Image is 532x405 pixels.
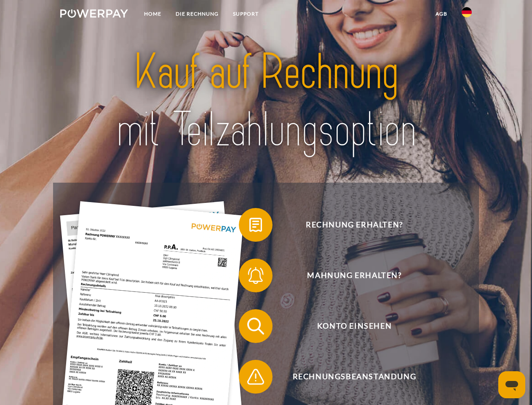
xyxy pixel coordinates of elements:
button: Rechnungsbeanstandung [239,360,458,394]
img: qb_search.svg [245,316,266,337]
button: Mahnung erhalten? [239,259,458,292]
img: title-powerpay_de.svg [80,40,452,162]
img: qb_bill.svg [245,214,266,235]
span: Rechnung erhalten? [251,208,457,242]
span: Mahnung erhalten? [251,259,457,292]
iframe: Schaltfläche zum Öffnen des Messaging-Fensters [498,371,525,398]
a: Home [137,6,168,22]
a: agb [428,6,454,22]
a: DIE RECHNUNG [168,6,226,22]
span: Konto einsehen [251,309,457,343]
a: SUPPORT [226,6,266,22]
img: qb_warning.svg [245,366,266,387]
span: Rechnungsbeanstandung [251,360,457,394]
button: Konto einsehen [239,309,458,343]
img: logo-powerpay-white.svg [60,9,128,18]
img: de [462,7,472,17]
img: qb_bell.svg [245,265,266,286]
button: Rechnung erhalten? [239,208,458,242]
